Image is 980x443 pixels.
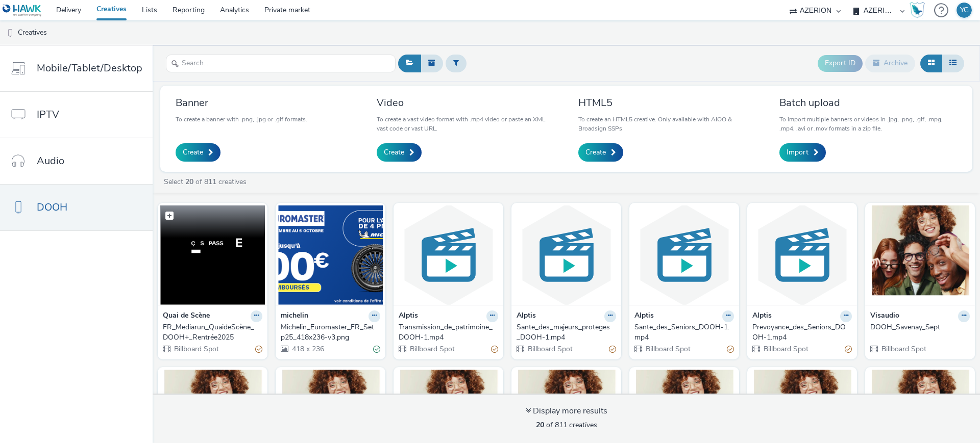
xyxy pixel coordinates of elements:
[910,2,925,18] img: Hawk Academy
[880,344,926,354] span: Billboard Spot
[942,55,964,72] button: Table
[634,322,730,343] div: Sante_des_Seniors_DOOH-1.mp4
[752,322,852,343] a: Prevoyance_des_Seniors_DOOH-1.mp4
[779,115,957,133] p: To import multiple banners or videos in .jpg, .png, .gif, .mpg, .mp4, .avi or .mov formats in a z...
[185,177,193,187] strong: 20
[578,96,756,110] h3: HTML5
[750,205,854,305] img: Prevoyance_des_Seniors_DOOH-1.mp4 visual
[5,28,15,38] img: dooh
[37,61,142,75] span: Mobile/Tablet/Desktop
[910,2,929,18] a: Hawk Academy
[578,115,756,133] p: To create an HTML5 creative. Only available with AIOO & Broadsign SSPs
[491,344,498,354] div: Partially valid
[870,322,966,332] div: DOOH_Savenay_Sept
[377,115,554,133] p: To create a vast video format with .mp4 video or paste an XML vast code or vast URL.
[399,310,418,322] strong: Alptis
[37,200,67,215] span: DOOH
[752,310,772,322] strong: Alptis
[787,147,808,158] span: Import
[409,344,455,354] span: Billboard Spot
[609,344,616,354] div: Partially valid
[779,96,957,110] h3: Batch upload
[870,310,899,322] strong: Visaudio
[632,205,737,305] img: Sante_des_Seniors_DOOH-1.mp4 visual
[278,205,383,305] img: Michelin_Euromaster_FR_Setp25_418x236-v3.png visual
[3,4,42,17] img: undefined Logo
[37,107,59,122] span: IPTV
[281,322,376,343] div: Michelin_Euromaster_FR_Setp25_418x236-v3.png
[645,344,691,354] span: Billboard Spot
[514,205,619,305] img: Sante_des_majeurs_proteges_DOOH-1.mp4 visual
[585,147,606,158] span: Create
[960,3,969,18] div: YG
[818,55,863,71] button: Export ID
[176,96,307,110] h3: Banner
[920,55,942,72] button: Grid
[870,322,970,332] a: DOOH_Savenay_Sept
[527,344,573,354] span: Billboard Spot
[634,322,734,343] a: Sante_des_Seniors_DOOH-1.mp4
[763,344,808,354] span: Billboard Spot
[173,344,219,354] span: Billboard Spot
[255,344,262,354] div: Partially valid
[868,205,972,305] img: DOOH_Savenay_Sept visual
[377,143,422,162] a: Create
[176,143,220,162] a: Create
[183,147,203,158] span: Create
[396,205,501,305] img: Transmission_de_patrimoine_DOOH-1.mp4 visual
[377,96,554,110] h3: Video
[517,322,616,343] a: Sante_des_majeurs_proteges_DOOH-1.mp4
[37,153,64,168] span: Audio
[384,147,404,158] span: Create
[373,344,380,354] div: Valid
[578,143,623,162] a: Create
[399,322,494,343] div: Transmission_de_patrimoine_DOOH-1.mp4
[517,310,536,322] strong: Alptis
[865,55,915,72] button: Archive
[536,420,597,430] span: of 811 creatives
[166,55,396,72] input: Search...
[752,322,848,343] div: Prevoyance_des_Seniors_DOOH-1.mp4
[634,310,654,322] strong: Alptis
[160,205,265,305] img: FR_Mediarun_QuaideScène_DOOH+_Rentrée2025 visual
[779,143,826,162] a: Import
[163,177,251,187] a: Select of 811 creatives
[399,322,498,343] a: Transmission_de_patrimoine_DOOH-1.mp4
[163,310,210,322] strong: Quai de Scène
[163,322,258,343] div: FR_Mediarun_QuaideScène_DOOH+_Rentrée2025
[163,322,262,343] a: FR_Mediarun_QuaideScène_DOOH+_Rentrée2025
[281,310,308,322] strong: michelin
[281,322,380,343] a: Michelin_Euromaster_FR_Setp25_418x236-v3.png
[517,322,612,343] div: Sante_des_majeurs_proteges_DOOH-1.mp4
[176,115,307,124] p: To create a banner with .png, .jpg or .gif formats.
[291,344,324,354] span: 418 x 236
[526,405,607,417] div: Display more results
[727,344,734,354] div: Partially valid
[536,420,544,430] strong: 20
[845,344,852,354] div: Partially valid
